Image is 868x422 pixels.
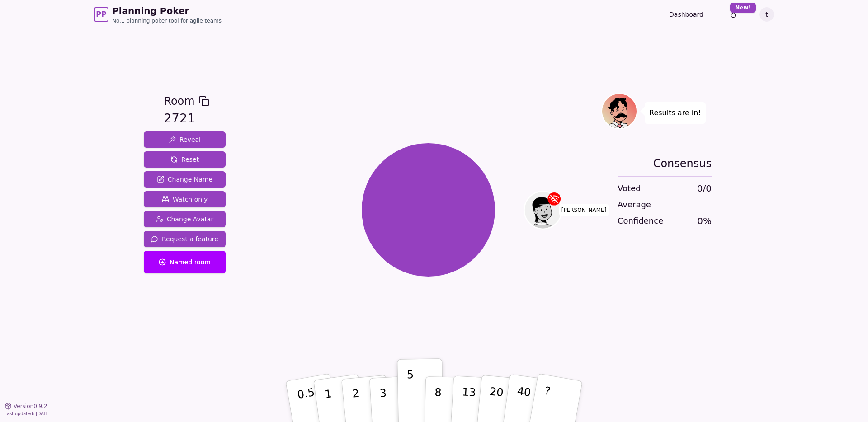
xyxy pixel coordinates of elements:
span: Last updated: [DATE] [5,411,51,416]
button: Watch only [144,191,226,207]
span: Named room [159,258,211,267]
span: Room [164,93,194,109]
button: t [759,7,774,22]
button: Change Name [144,171,226,188]
button: Reset [144,151,226,168]
span: Version 0.9.2 [14,403,47,410]
span: Planning Poker [112,5,222,17]
button: Reveal [144,131,226,148]
button: Version0.9.2 [5,403,47,410]
span: Change Avatar [156,215,214,224]
span: Change Name [157,175,212,184]
button: Request a feature [144,231,226,247]
button: Change Avatar [144,211,226,227]
span: Confidence [618,215,663,227]
span: Average [618,198,651,211]
p: Results are in! [649,107,701,119]
p: 5 [407,368,415,417]
span: Reset [170,155,199,164]
div: New! [730,3,756,13]
span: 0 % [697,215,712,227]
a: PPPlanning PokerNo.1 planning poker tool for agile teams [94,5,222,24]
span: No.1 planning poker tool for agile teams [112,17,222,24]
a: Dashboard [669,10,703,19]
span: Watch only [162,195,208,204]
span: Reveal [169,135,201,144]
button: Named room [144,251,226,273]
span: Voted [618,182,641,195]
span: Consensus [653,156,712,171]
div: 2721 [164,109,209,128]
span: PP [96,9,106,20]
span: Request a feature [151,234,218,244]
span: Click to change your name [559,204,609,216]
button: New! [725,6,741,23]
span: 0 / 0 [697,182,712,195]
